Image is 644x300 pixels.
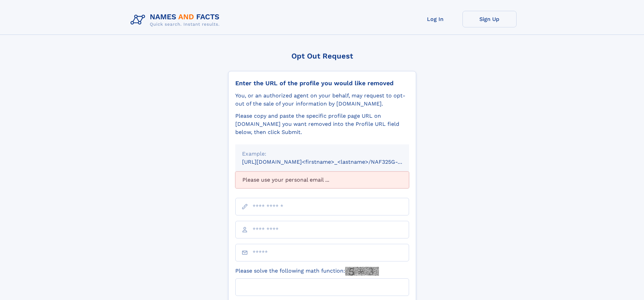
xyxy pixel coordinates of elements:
a: Sign Up [462,11,517,27]
div: Please copy and paste the specific profile page URL on [DOMAIN_NAME] you want removed into the Pr... [235,112,409,136]
div: Opt Out Request [228,52,416,60]
label: Please solve the following math function: [235,267,379,276]
div: You, or an authorized agent on your behalf, may request to opt-out of the sale of your informatio... [235,92,409,108]
img: Logo Names and Facts [128,11,225,29]
a: Log In [408,11,462,27]
div: Example: [242,150,402,158]
small: [URL][DOMAIN_NAME]<firstname>_<lastname>/NAF325G-xxxxxxxx [242,159,422,165]
div: Enter the URL of the profile you would like removed [235,79,409,87]
div: Please use your personal email ... [235,171,409,188]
